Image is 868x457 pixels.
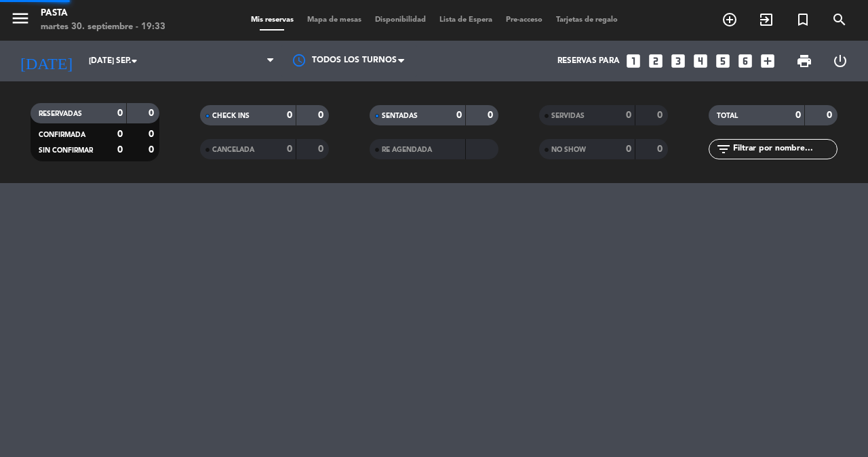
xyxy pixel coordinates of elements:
span: print [796,53,812,69]
i: search [831,12,848,28]
strong: 0 [318,111,326,120]
strong: 0 [117,130,123,139]
i: power_settings_new [832,53,848,69]
i: looks_two [647,52,665,70]
span: Mis reservas [244,16,300,24]
strong: 0 [626,144,631,154]
span: SIN CONFIRMAR [39,147,93,154]
i: looks_one [625,52,642,70]
span: Disponibilidad [368,16,433,24]
strong: 0 [657,111,665,120]
span: Pre-acceso [499,16,549,24]
i: looks_6 [736,52,754,70]
div: Pasta [41,7,165,20]
strong: 0 [149,145,157,155]
span: RE AGENDADA [382,146,432,153]
span: TOTAL [717,113,738,119]
i: exit_to_app [758,12,774,28]
strong: 0 [626,111,631,120]
strong: 0 [287,111,292,120]
div: LOG OUT [822,41,858,81]
span: CHECK INS [212,113,250,119]
strong: 0 [117,108,123,118]
strong: 0 [117,145,123,155]
i: add_box [759,52,776,70]
span: SENTADAS [382,113,418,119]
i: looks_5 [714,52,732,70]
i: [DATE] [10,46,82,76]
i: looks_4 [692,52,709,70]
div: martes 30. septiembre - 19:33 [41,20,165,34]
i: menu [10,8,31,28]
span: SERVIDAS [551,113,585,119]
button: menu [10,8,31,33]
input: Filtrar por nombre... [732,142,837,157]
span: Tarjetas de regalo [549,16,625,24]
span: CANCELADA [212,146,254,153]
strong: 0 [318,144,326,154]
span: Reservas para [557,56,620,66]
span: RESERVADAS [39,111,82,117]
strong: 0 [149,108,157,118]
strong: 0 [827,111,835,120]
i: looks_3 [669,52,687,70]
strong: 0 [795,111,801,120]
strong: 0 [657,144,665,154]
span: Lista de Espera [433,16,499,24]
strong: 0 [456,111,462,120]
i: add_circle_outline [722,12,738,28]
i: arrow_drop_down [126,53,142,69]
strong: 0 [287,144,292,154]
span: CONFIRMADA [39,132,85,138]
span: NO SHOW [551,146,586,153]
i: turned_in_not [795,12,811,28]
strong: 0 [149,130,157,139]
strong: 0 [488,111,496,120]
span: Mapa de mesas [300,16,368,24]
i: filter_list [715,141,732,157]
